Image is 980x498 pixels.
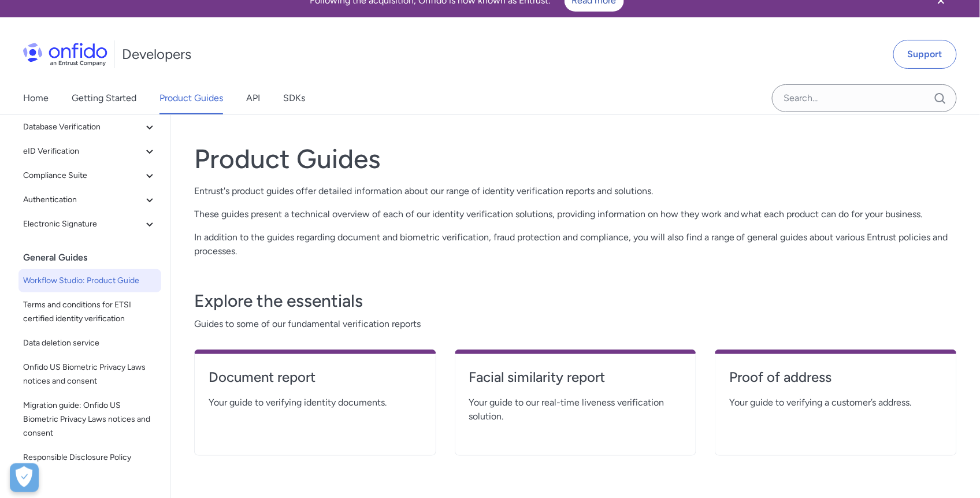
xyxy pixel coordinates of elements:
button: Compliance Suite [18,164,161,187]
p: These guides present a technical overview of each of our identity verification solutions, providi... [194,207,957,221]
span: Workflow Studio: Product Guide [23,274,157,288]
p: Entrust's product guides offer detailed information about our range of identity verification repo... [194,184,957,198]
a: Document report [209,368,422,396]
span: Database Verification [23,120,143,134]
button: Open Preferences [10,463,39,492]
a: Migration guide: Onfido US Biometric Privacy Laws notices and consent [18,394,161,445]
h1: Product Guides [194,143,957,175]
div: General Guides [23,246,166,269]
img: Onfido Logo [23,43,107,66]
a: Product Guides [159,82,223,114]
span: Guides to some of our fundamental verification reports [194,317,957,331]
h3: Explore the essentials [194,289,957,313]
span: eID Verification [23,144,143,158]
span: Authentication [23,193,143,207]
span: Onfido US Biometric Privacy Laws notices and consent [23,361,157,388]
a: Data deletion service [18,332,161,355]
span: Terms and conditions for ETSI certified identity verification [23,298,157,326]
a: Support [893,40,957,69]
a: Home [23,82,49,114]
a: Onfido US Biometric Privacy Laws notices and consent [18,356,161,393]
a: Responsible Disclosure Policy [18,446,161,469]
button: Database Verification [18,116,161,139]
a: Workflow Studio: Product Guide [18,269,161,292]
span: Your guide to our real-time liveness verification solution. [469,396,682,423]
h4: Document report [209,368,422,386]
span: Your guide to verifying a customer’s address. [729,396,942,410]
h4: Proof of address [729,368,942,386]
a: Facial similarity report [469,368,682,396]
a: Proof of address [729,368,942,396]
span: Data deletion service [23,336,157,350]
span: Electronic Signature [23,217,143,231]
h4: Facial similarity report [469,368,682,386]
span: Responsible Disclosure Policy [23,451,157,464]
input: Onfido search input field [772,84,957,112]
span: Your guide to verifying identity documents. [209,396,422,410]
a: Getting Started [72,82,136,114]
button: Authentication [18,188,161,211]
div: Cookie Preferences [10,463,39,492]
a: API [246,82,260,114]
button: Electronic Signature [18,213,161,236]
p: In addition to the guides regarding document and biometric verification, fraud protection and com... [194,231,957,258]
span: Compliance Suite [23,169,143,183]
a: Terms and conditions for ETSI certified identity verification [18,293,161,330]
a: SDKs [283,82,305,114]
button: eID Verification [18,140,161,163]
h1: Developers [122,45,191,64]
span: Migration guide: Onfido US Biometric Privacy Laws notices and consent [23,399,157,440]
